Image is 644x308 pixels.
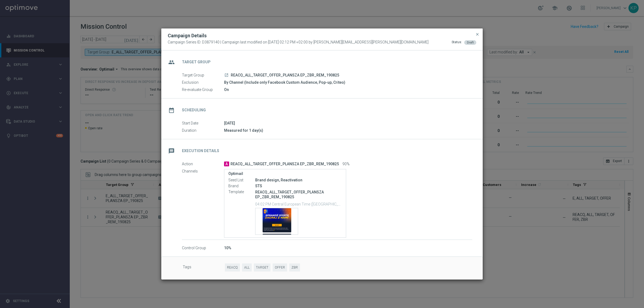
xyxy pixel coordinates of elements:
span: Campaign Series ID: D3879140 | Campaign last modified on [DATE] 02:12 PM +02:00 by [PERSON_NAME][... [168,40,429,45]
span: REACQ_ALL_TARGET_OFFER_PLANSZA EP_ZBR_REM_190825 [231,73,339,78]
div: Status: [452,40,462,45]
i: group [167,57,176,67]
h2: Campaign Details [168,32,207,39]
span: Draft [467,41,474,44]
label: Brand [228,184,255,189]
label: Seed List [228,178,255,183]
label: Template [228,190,255,195]
label: Start Date [182,121,224,126]
div: [DATE] [224,120,472,126]
label: Target Group [182,73,224,78]
span: close [475,32,480,36]
label: Tags [183,263,225,272]
div: 10% [224,245,472,251]
a: launch [224,73,229,78]
span: REACQ [225,263,240,272]
label: Channels [182,169,224,174]
h2: Execution Details [182,148,219,153]
span: ALL [242,263,252,272]
label: Exclusion [182,80,224,85]
p: 04:02 PM Central European Time ([GEOGRAPHIC_DATA]) (UTC +02:00) [255,201,342,207]
i: message [167,146,176,156]
colored-tag: Draft [464,40,476,44]
span: REACQ_ALL_TARGET_OFFER_PLANSZA EP_ZBR_REM_190825 [230,162,339,167]
label: Control Group [182,246,224,251]
span: A [224,162,229,166]
div: By Channel (Include only Facebook Custom Audience, Pop-up, Criteo) [224,80,472,85]
p: REACQ_ALL_TARGET_OFFER_PLANSZA EP_ZBR_REM_190825 [255,190,342,199]
div: Measured for 1 day(s) [224,128,472,133]
div: On [224,87,472,92]
div: STS [255,183,342,189]
span: TARGET [254,263,270,272]
span: ZBR [289,263,300,272]
h2: Scheduling [182,108,206,113]
div: Brand design, Reactivation [255,177,342,183]
span: 90% [342,162,350,167]
span: OFFER [273,263,287,272]
i: date_range [167,105,176,115]
label: Duration [182,128,224,133]
label: Action [182,162,224,167]
h2: Target Group [182,60,211,65]
label: Optimail [228,171,342,176]
label: Re-evaluate Group [182,87,224,92]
